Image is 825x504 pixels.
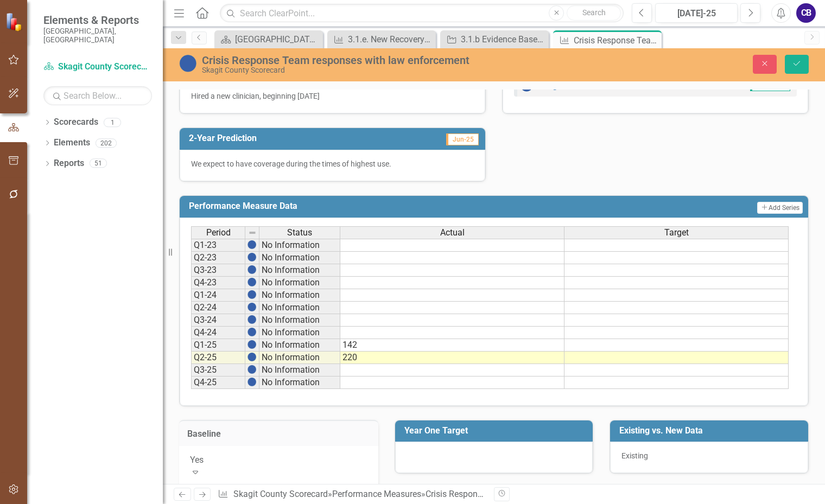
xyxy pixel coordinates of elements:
div: 3.1.b Evidence Based Recovery Care Model [461,33,546,46]
button: Search [567,5,621,21]
h3: 2-Year Prediction [189,133,383,143]
img: 5IrRnKEJ6BiPSN5KCdQOFTDSB2zcNESImCplowt8AK+PXGIh7Es0AAAAASUVORK5CYII= [247,265,256,274]
div: Yes [190,454,367,467]
td: Q3-25 [191,364,245,377]
td: No Information [259,327,340,339]
td: No Information [259,264,340,277]
div: [DATE]-25 [659,7,734,20]
h3: Year One Target [404,426,588,436]
h3: Baseline [187,429,370,439]
a: Skagit County Scorecard [233,489,328,499]
td: Q1-25 [191,339,245,352]
div: 3.1.e. New Recovery Cafe members [348,33,433,46]
img: 5IrRnKEJ6BiPSN5KCdQOFTDSB2zcNESImCplowt8AK+PXGIh7Es0AAAAASUVORK5CYII= [247,290,256,299]
span: Jun-25 [446,133,479,145]
td: Q4-23 [191,277,245,289]
img: 5IrRnKEJ6BiPSN5KCdQOFTDSB2zcNESImCplowt8AK+PXGIh7Es0AAAAASUVORK5CYII= [247,365,256,374]
span: Status [287,228,312,238]
a: 3.1.e. New Recovery Cafe members [330,33,433,46]
p: Hired a new clinician, beginning [DATE] [191,91,474,101]
a: Elements [54,137,90,149]
h3: Performance Measure Data [189,201,620,211]
a: Performance Measures [332,489,421,499]
img: 8DAGhfEEPCf229AAAAAElFTkSuQmCC [248,228,257,237]
a: Reports [54,157,84,170]
span: Target [664,228,689,238]
td: 142 [340,339,564,352]
a: [GEOGRAPHIC_DATA] Page [217,33,320,46]
td: No Information [259,339,340,352]
div: » » [218,488,486,501]
div: Crisis Response Team responses with law enforcement [426,489,636,499]
div: Crisis Response Team responses with law enforcement [202,54,528,66]
td: No Information [259,377,340,389]
td: Q1-24 [191,289,245,302]
div: Crisis Response Team responses with law enforcement [574,34,659,47]
td: Q3-24 [191,314,245,327]
td: No Information [259,289,340,302]
p: We expect to have coverage during the times of highest use. [191,158,474,169]
a: 3.1.b Evidence Based Recovery Care Model [443,33,546,46]
td: Q4-24 [191,327,245,339]
div: 51 [90,159,107,168]
div: Skagit County Scorecard [202,66,528,74]
td: No Information [259,364,340,377]
td: Q2-25 [191,352,245,364]
img: 5IrRnKEJ6BiPSN5KCdQOFTDSB2zcNESImCplowt8AK+PXGIh7Es0AAAAASUVORK5CYII= [247,253,256,261]
td: No Information [259,277,340,289]
img: 5IrRnKEJ6BiPSN5KCdQOFTDSB2zcNESImCplowt8AK+PXGIh7Es0AAAAASUVORK5CYII= [247,278,256,286]
td: No Information [259,302,340,314]
img: 5IrRnKEJ6BiPSN5KCdQOFTDSB2zcNESImCplowt8AK+PXGIh7Es0AAAAASUVORK5CYII= [247,328,256,336]
td: Q3-23 [191,264,245,277]
span: Search [582,8,606,17]
img: 5IrRnKEJ6BiPSN5KCdQOFTDSB2zcNESImCplowt8AK+PXGIh7Es0AAAAASUVORK5CYII= [247,353,256,361]
h3: Existing vs. New Data [619,426,803,436]
img: 5IrRnKEJ6BiPSN5KCdQOFTDSB2zcNESImCplowt8AK+PXGIh7Es0AAAAASUVORK5CYII= [247,378,256,386]
img: 5IrRnKEJ6BiPSN5KCdQOFTDSB2zcNESImCplowt8AK+PXGIh7Es0AAAAASUVORK5CYII= [247,315,256,324]
div: 1 [104,118,121,127]
td: 220 [340,352,564,364]
img: 5IrRnKEJ6BiPSN5KCdQOFTDSB2zcNESImCplowt8AK+PXGIh7Es0AAAAASUVORK5CYII= [247,240,256,249]
img: ClearPoint Strategy [5,12,24,31]
td: Q2-23 [191,252,245,264]
input: Search Below... [43,86,152,105]
button: [DATE]-25 [655,3,738,23]
td: Q1-23 [191,239,245,252]
button: Add Series [757,202,803,214]
img: No Information [179,55,196,72]
small: [GEOGRAPHIC_DATA], [GEOGRAPHIC_DATA] [43,27,152,44]
button: CB [796,3,816,23]
span: Existing [621,451,648,460]
td: No Information [259,239,340,252]
td: Q4-25 [191,377,245,389]
td: No Information [259,252,340,264]
td: No Information [259,314,340,327]
span: Actual [440,228,465,238]
div: 202 [96,138,117,148]
input: Search ClearPoint... [220,4,624,23]
a: Skagit County Scorecard [43,61,152,73]
img: 5IrRnKEJ6BiPSN5KCdQOFTDSB2zcNESImCplowt8AK+PXGIh7Es0AAAAASUVORK5CYII= [247,303,256,311]
td: Q2-24 [191,302,245,314]
span: Elements & Reports [43,14,152,27]
img: 5IrRnKEJ6BiPSN5KCdQOFTDSB2zcNESImCplowt8AK+PXGIh7Es0AAAAASUVORK5CYII= [247,340,256,349]
div: [GEOGRAPHIC_DATA] Page [235,33,320,46]
a: Scorecards [54,116,98,129]
td: No Information [259,352,340,364]
span: Period [206,228,231,238]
